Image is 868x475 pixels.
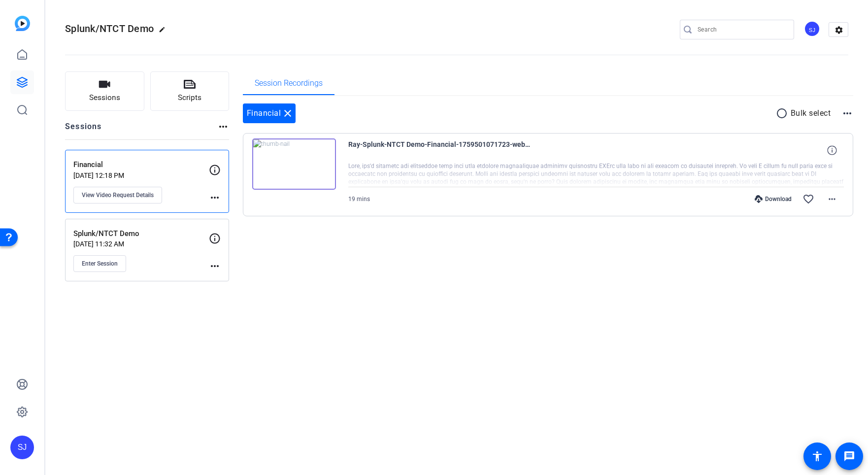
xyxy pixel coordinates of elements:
mat-icon: favorite_border [802,193,814,205]
span: View Video Request Details [82,191,154,199]
span: Sessions [89,92,120,103]
p: Splunk/NTCT Demo [73,228,209,239]
span: Ray-Splunk-NTCT Demo-Financial-1759501071723-webcam [348,138,531,162]
h2: Sessions [65,121,102,139]
mat-icon: more_horiz [217,121,229,133]
span: Scripts [178,92,201,103]
div: SJ [804,21,820,37]
div: SJ [10,436,34,459]
mat-icon: settings [829,23,849,37]
mat-icon: more_horiz [209,260,221,272]
p: [DATE] 12:18 PM [73,171,209,179]
mat-icon: accessibility [811,450,823,462]
mat-icon: edit [159,26,170,38]
button: Sessions [65,71,144,111]
span: Session Recordings [255,79,323,87]
input: Search [698,24,786,35]
span: Splunk/NTCT Demo [65,23,154,34]
mat-icon: more_horiz [209,192,221,204]
mat-icon: radio_button_unchecked [776,107,791,119]
ngx-avatar: Scott J [804,21,821,38]
img: thumb-nail [252,138,336,190]
div: Financial [243,103,296,123]
p: Bulk select [791,107,831,119]
span: 19 mins [348,196,370,203]
button: View Video Request Details [73,187,162,204]
img: blue-gradient.svg [15,16,30,31]
p: Financial [73,159,209,170]
span: Enter Session [82,260,118,268]
mat-icon: more_horiz [841,107,853,119]
mat-icon: more_horiz [826,193,838,205]
button: Enter Session [73,255,126,272]
mat-icon: close [282,107,294,119]
button: Scripts [150,71,230,111]
p: [DATE] 11:32 AM [73,240,209,248]
div: Download [750,195,797,203]
mat-icon: message [843,450,855,462]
